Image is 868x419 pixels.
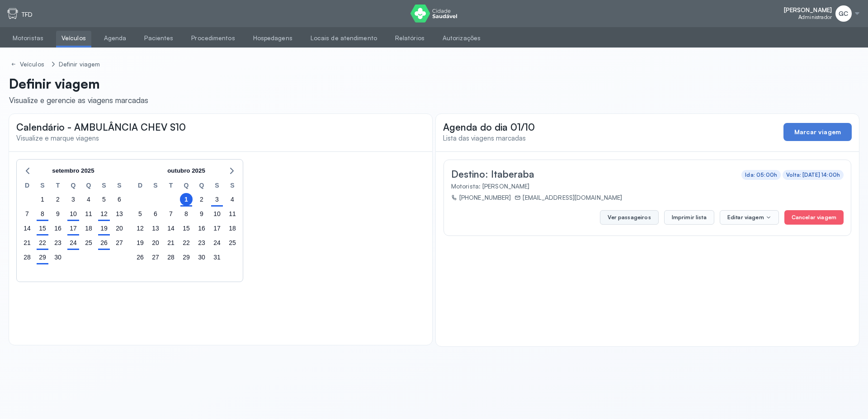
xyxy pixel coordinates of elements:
div: T [163,180,179,192]
a: Pacientes [139,31,179,46]
div: quarta-feira, 3 de set. de 2025 [67,193,80,206]
div: domingo, 21 de set. de 2025 [21,236,33,249]
div: Veículos [20,61,46,68]
div: Q [179,180,194,192]
div: sexta-feira, 26 de set. de 2025 [98,236,110,249]
div: terça-feira, 28 de out. de 2025 [165,251,177,264]
a: Agenda [99,31,132,46]
div: terça-feira, 2 de set. de 2025 [52,193,64,206]
div: sábado, 27 de set. de 2025 [113,236,126,249]
span: [PERSON_NAME] [784,6,832,14]
div: S [148,180,163,192]
button: Ver passageiros [600,210,658,225]
div: Ida: 05:00h [745,172,777,178]
div: S [35,180,50,192]
div: segunda-feira, 1 de set. de 2025 [36,193,49,206]
span: Visualize e marque viagens [16,134,99,142]
div: segunda-feira, 20 de out. de 2025 [149,236,162,249]
p: Definir viagem [9,75,148,92]
div: Motorista: [PERSON_NAME] [451,182,840,190]
div: sábado, 25 de out. de 2025 [226,236,239,249]
span: Agenda do dia 01/10 [443,121,535,133]
div: quinta-feira, 18 de set. de 2025 [82,222,95,235]
div: D [132,180,148,192]
a: Procedimentos [186,31,240,46]
div: quarta-feira, 29 de out. de 2025 [180,251,193,264]
button: setembro 2025 [48,164,98,178]
span: Destino: Itaberaba [451,168,534,180]
div: S [225,180,240,192]
button: outubro 2025 [164,164,209,178]
div: segunda-feira, 8 de set. de 2025 [36,207,49,220]
span: GC [839,10,848,18]
div: domingo, 7 de set. de 2025 [21,207,33,220]
div: domingo, 28 de set. de 2025 [21,251,33,264]
div: terça-feira, 21 de out. de 2025 [165,236,177,249]
div: quarta-feira, 1 de out. de 2025 [180,193,193,206]
div: segunda-feira, 29 de set. de 2025 [36,251,49,264]
div: sexta-feira, 5 de set. de 2025 [98,193,110,206]
div: domingo, 26 de out. de 2025 [134,251,146,264]
div: domingo, 14 de set. de 2025 [21,222,33,235]
div: quarta-feira, 22 de out. de 2025 [180,236,193,249]
div: S [112,180,127,192]
button: Editar viagem [720,210,779,225]
div: Q [66,180,81,192]
span: Lista das viagens marcadas [443,134,526,142]
div: domingo, 19 de out. de 2025 [134,236,146,249]
div: terça-feira, 23 de set. de 2025 [52,236,64,249]
div: sábado, 13 de set. de 2025 [113,207,126,220]
div: quarta-feira, 15 de out. de 2025 [180,222,193,235]
div: sexta-feira, 10 de out. de 2025 [211,207,223,220]
div: quarta-feira, 8 de out. de 2025 [180,207,193,220]
div: domingo, 12 de out. de 2025 [134,222,146,235]
div: quinta-feira, 25 de set. de 2025 [82,236,95,249]
div: quinta-feira, 9 de out. de 2025 [195,207,208,220]
a: Relatórios [390,31,430,46]
span: setembro 2025 [52,164,94,178]
span: outubro 2025 [167,164,205,178]
a: Motoristas [7,31,49,46]
div: terça-feira, 9 de set. de 2025 [52,207,64,220]
span: Administrador [798,14,832,20]
div: sábado, 6 de set. de 2025 [113,193,126,206]
a: Autorizações [437,31,486,46]
div: terça-feira, 7 de out. de 2025 [165,207,177,220]
div: quinta-feira, 2 de out. de 2025 [195,193,208,206]
div: T [50,180,66,192]
div: [EMAIL_ADDRESS][DOMAIN_NAME] [514,193,622,201]
div: sábado, 4 de out. de 2025 [226,193,239,206]
img: logo do Cidade Saudável [410,5,457,23]
a: Veículos [9,59,48,70]
div: segunda-feira, 27 de out. de 2025 [149,251,162,264]
div: quinta-feira, 30 de out. de 2025 [195,251,208,264]
div: quarta-feira, 24 de set. de 2025 [67,236,80,249]
div: domingo, 5 de out. de 2025 [134,207,146,220]
button: Marcar viagem [783,123,852,141]
button: Cancelar viagem [784,210,844,225]
a: Hospedagens [248,31,298,46]
a: Veículos [56,31,91,46]
button: Imprimir lista [664,210,714,225]
div: Definir viagem [59,61,100,68]
div: sábado, 20 de set. de 2025 [113,222,126,235]
div: sexta-feira, 31 de out. de 2025 [211,251,223,264]
div: quinta-feira, 4 de set. de 2025 [82,193,95,206]
div: terça-feira, 14 de out. de 2025 [165,222,177,235]
span: Editar viagem [727,214,764,221]
p: TFD [22,11,33,19]
div: sexta-feira, 19 de set. de 2025 [98,222,110,235]
img: tfd.svg [7,8,18,19]
div: segunda-feira, 13 de out. de 2025 [149,222,162,235]
div: sábado, 18 de out. de 2025 [226,222,239,235]
div: Visualize e gerencie as viagens marcadas [9,95,148,105]
div: segunda-feira, 15 de set. de 2025 [36,222,49,235]
div: segunda-feira, 6 de out. de 2025 [149,207,162,220]
div: sexta-feira, 3 de out. de 2025 [211,193,223,206]
div: quinta-feira, 11 de set. de 2025 [82,207,95,220]
a: Definir viagem [57,59,102,70]
div: quarta-feira, 10 de set. de 2025 [67,207,80,220]
div: sábado, 11 de out. de 2025 [226,207,239,220]
div: [PHONE_NUMBER] [451,193,511,201]
div: sexta-feira, 12 de set. de 2025 [98,207,110,220]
